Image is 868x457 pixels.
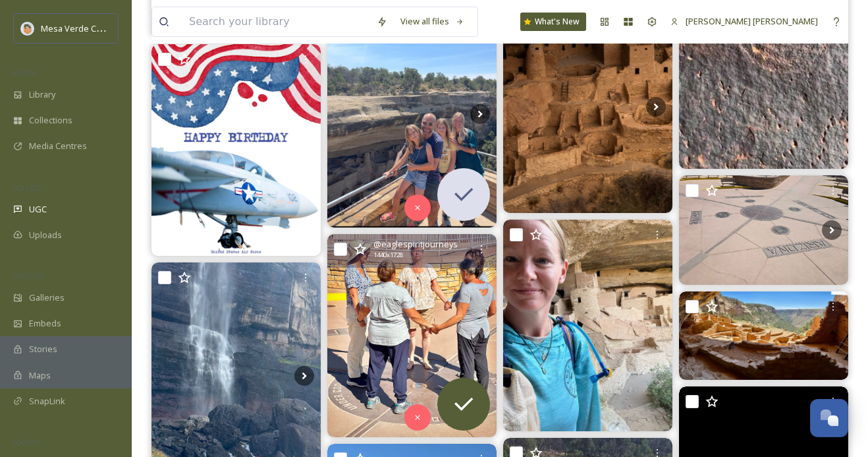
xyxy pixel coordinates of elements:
[664,9,825,34] a: [PERSON_NAME] [PERSON_NAME]
[182,7,370,36] input: Search your library
[327,1,497,228] img: Mesa Verde National Park Cliff Dwellings #mesaverde #vantrip #cliffdwellings
[373,238,458,251] span: @ eaglespiritjourneys
[503,220,672,431] img: I got to hike some dwellings in Colorado! Fivehead so big I can’t get it all in the pic. 🫣 #cliff...
[503,1,672,213] img: Fall is the perfect time of year to experience the natural beauty and cultural history of Mesa Ve...
[21,22,34,35] img: MVC%20SnapSea%20logo%20%281%29.png
[810,399,848,437] button: Open Chat
[29,114,72,127] span: Collections
[679,291,848,379] img: Long House - Mesa Verde National Park #nps #mesaverdenationalpark
[13,68,36,78] span: MEDIA
[29,395,65,408] span: SnapLink
[29,140,87,152] span: Media Centres
[13,183,41,193] span: COLLECT
[41,22,122,34] span: Mesa Verde Country
[13,271,43,281] span: WIDGETS
[29,291,65,304] span: Galleries
[29,317,61,330] span: Embeds
[151,44,321,256] img: ✈️ Today we salute the United States Air Force on its birthday! Thank you to all who have served ...
[686,15,818,27] span: [PERSON_NAME] [PERSON_NAME]
[29,88,55,101] span: Library
[327,234,497,437] img: After a great night in #Cortez, New Mexico, we’re taking a stop in the Four Corners Monument. Pre...
[373,251,403,260] span: 1440 x 1728
[29,343,57,355] span: Stories
[13,437,40,447] span: SOCIALS
[29,229,62,241] span: Uploads
[520,13,586,31] a: What's New
[679,175,848,286] img: Visiting Bluff and looking for an unforgettable day trip that's less than an hour away? Go check ...
[29,203,47,216] span: UGC
[29,369,51,382] span: Maps
[394,9,471,34] a: View all files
